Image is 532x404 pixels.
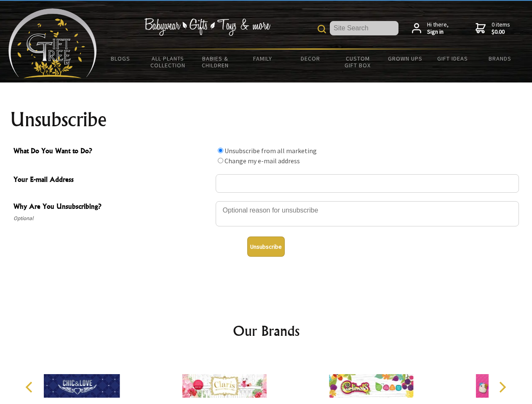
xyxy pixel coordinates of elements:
a: Decor [286,50,334,67]
a: BLOGS [97,50,144,67]
label: Change my e-mail address [225,157,300,165]
button: Next [493,378,511,396]
input: What Do You Want to Do? [218,148,223,153]
span: Optional [13,213,211,223]
span: Why Are You Unsubscribing? [13,201,211,213]
strong: $0.00 [492,28,510,36]
h2: Our Brands [17,321,516,341]
strong: Sign in [427,28,449,36]
span: Hi there, [427,21,449,36]
label: Unsubscribe from all marketing [225,146,317,155]
span: What Do You Want to Do? [13,146,211,158]
img: product search [318,25,326,33]
a: All Plants Collection [144,50,192,74]
a: Gift Ideas [429,50,476,67]
span: 0 items [492,21,510,36]
a: Hi there,Sign in [412,21,449,36]
a: Family [239,50,287,67]
a: Custom Gift Box [334,50,382,74]
a: Grown Ups [381,50,429,67]
input: Your E-mail Address [216,174,519,193]
a: Babies & Children [192,50,239,74]
button: Unsubscribe [247,237,285,257]
h1: Unsubscribe [10,109,522,130]
img: Babyware - Gifts - Toys and more... [8,8,97,78]
input: What Do You Want to Do? [218,158,223,163]
input: Site Search [330,21,398,35]
button: Previous [21,378,40,396]
a: 0 items$0.00 [476,21,510,36]
img: Babywear - Gifts - Toys & more [144,18,270,36]
span: Your E-mail Address [13,174,211,186]
a: Brands [476,50,524,67]
textarea: Why Are You Unsubscribing? [216,201,519,226]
